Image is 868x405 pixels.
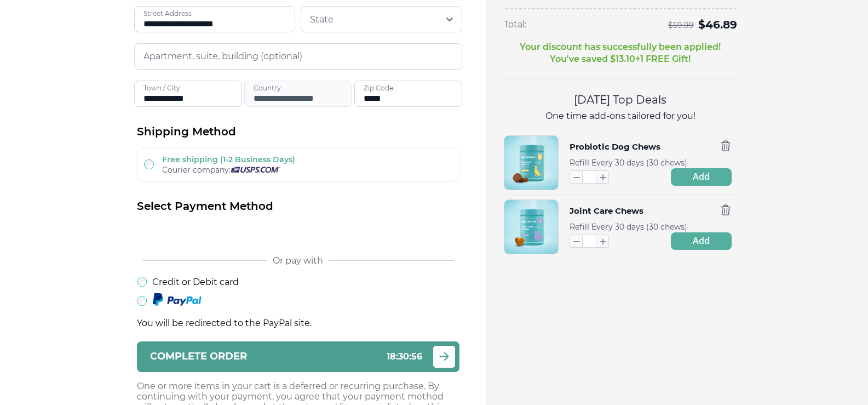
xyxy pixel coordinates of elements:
[273,255,323,266] span: Or pay with
[671,168,732,186] button: Add
[504,110,737,122] p: One time add-ons tailored for you!
[570,204,643,218] button: Joint Care Chews
[137,318,459,328] p: You will be redirected to the PayPal site.
[152,277,239,287] label: Credit or Debit card
[570,140,660,154] button: Probiotic Dog Chews
[137,124,459,139] h2: Shipping Method
[504,19,526,31] span: Total:
[231,167,280,173] img: Usps courier company
[137,199,459,214] h2: Select Payment Method
[504,200,558,254] img: Joint Care Chews
[162,155,295,164] label: Free shipping (1-2 Business Days)
[137,341,459,372] button: Complete order18:30:56
[504,92,737,108] h2: [DATE] Top Deals
[150,351,247,362] span: Complete order
[671,232,732,250] button: Add
[570,158,687,168] span: Refill Every 30 days (30 chews)
[387,351,422,362] span: 18 : 30 : 56
[137,223,459,244] iframe: Secure payment button frame
[504,136,558,190] img: Probiotic Dog Chews
[570,222,687,232] span: Refill Every 30 days (30 chews)
[698,18,737,31] span: $ 46.89
[152,293,202,307] img: Paypal
[162,165,231,175] span: Courier company:
[520,41,721,65] p: Your discount has successfully been applied! You've saved $ 13.10 + 1 FREE Gift!
[668,21,694,30] span: $ 59.99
